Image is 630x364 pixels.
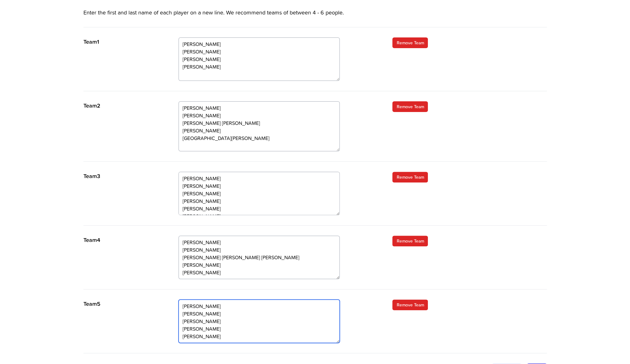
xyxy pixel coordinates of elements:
[392,236,428,246] a: Remove Team
[97,172,100,180] span: 3
[97,37,99,46] span: 1
[83,300,166,308] p: Team
[83,236,166,244] p: Team
[83,37,166,46] p: Team
[179,37,340,81] textarea: [PERSON_NAME] [PERSON_NAME] [PERSON_NAME] [PERSON_NAME] [PERSON_NAME] [PERSON_NAME] [PERSON_NAME]
[392,172,428,182] a: Remove Team
[97,101,100,110] span: 2
[392,37,428,48] a: Remove Team
[392,101,428,112] a: Remove Team
[392,300,428,310] a: Remove Team
[97,300,100,308] span: 5
[83,8,547,27] p: Enter the first and last name of each player on a new line. We recommend teams of between 4 - 6 p...
[179,236,340,279] textarea: [PERSON_NAME] [PERSON_NAME] [PERSON_NAME] [PERSON_NAME] [PERSON_NAME] [PERSON_NAME] [PERSON_NAME]
[179,101,340,151] textarea: [PERSON_NAME] [PERSON_NAME] [PERSON_NAME] [PERSON_NAME] [PERSON_NAME] [PERSON_NAME]
[83,172,166,181] p: Team
[179,172,340,215] textarea: [PERSON_NAME] [PERSON_NAME] [PERSON_NAME] [PERSON_NAME] [PERSON_NAME] [PERSON_NAME] [PERSON_NAME]
[97,236,100,244] span: 4
[83,101,166,110] p: Team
